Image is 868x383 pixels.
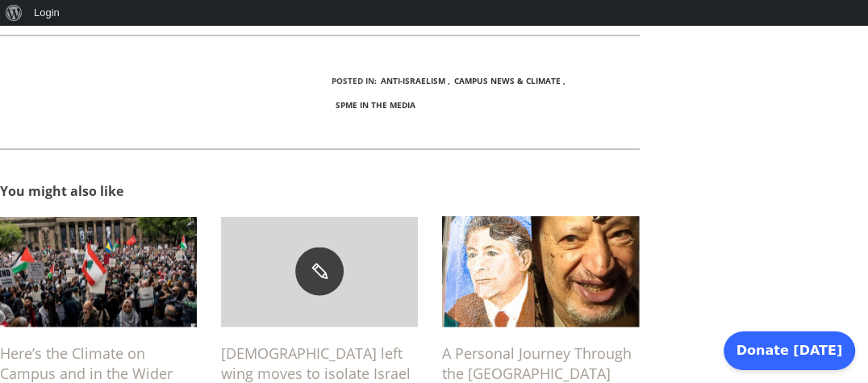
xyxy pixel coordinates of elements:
[454,74,561,85] a: Campus News & Climate
[381,74,445,85] a: Anti-Israelism
[442,343,639,383] a: A Personal Journey Through the [GEOGRAPHIC_DATA]
[332,68,377,92] li: Posted In:
[336,98,415,110] a: SPME in the Media
[221,216,418,327] img: Democratic Party left wing moves to isolate Israel as party leaders yield to extremists. Universi...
